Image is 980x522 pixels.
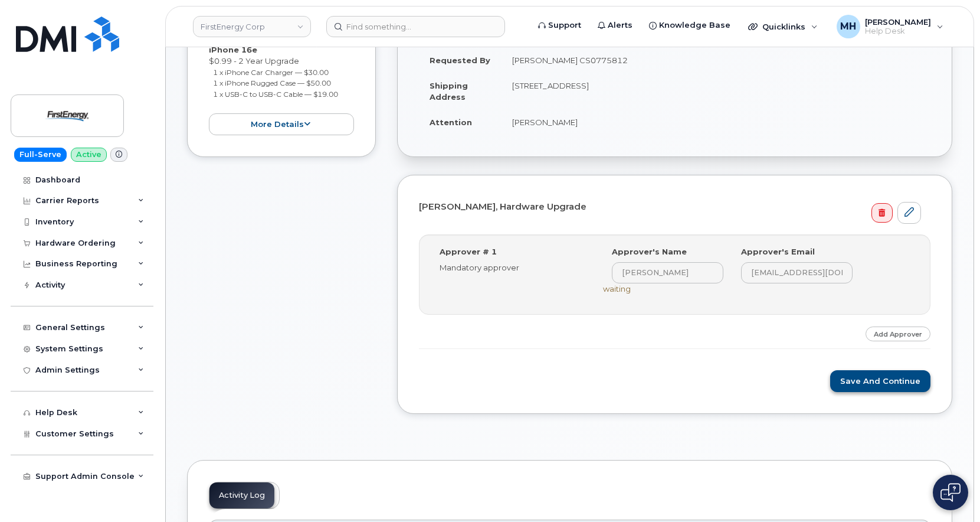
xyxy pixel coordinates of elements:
[502,73,930,109] td: [STREET_ADDRESS]
[659,19,730,31] span: Knowledge Base
[430,118,472,127] strong: Attention
[213,90,338,99] small: 1 x USB-C to USB-C Cable — $19.00
[213,68,329,77] small: 1 x iPhone Car Charger — $30.00
[641,14,739,37] a: Knowledge Base
[940,483,961,502] img: Open chat
[548,19,581,31] span: Support
[209,22,354,135] div: [PERSON_NAME] $0.99 - 2 Year Upgrade
[502,109,930,135] td: [PERSON_NAME]
[603,284,631,293] span: waiting
[741,262,853,283] input: Input
[430,81,468,102] strong: Shipping Address
[740,15,826,38] div: Quicklinks
[762,22,805,31] span: Quicklinks
[612,246,687,257] label: Approver's Name
[193,16,311,37] a: FirstEnergy Corp
[430,56,490,65] strong: Requested By
[865,17,931,27] span: [PERSON_NAME]
[741,246,815,257] label: Approver's Email
[209,113,354,135] button: more details
[440,262,585,273] div: Mandatory approver
[608,19,632,31] span: Alerts
[419,202,921,212] h4: [PERSON_NAME], Hardware Upgrade
[213,79,331,87] small: 1 x iPhone Rugged Case — $50.00
[209,45,257,54] strong: iPhone 16e
[840,19,856,34] span: MH
[530,14,589,37] a: Support
[326,16,505,37] input: Find something...
[612,262,723,283] input: Input
[866,327,930,341] a: Add Approver
[440,246,497,257] label: Approver # 1
[830,370,930,392] button: Save and Continue
[828,15,952,38] div: Melissa Hoye
[502,47,930,73] td: [PERSON_NAME] CS0775812
[865,27,931,36] span: Help Desk
[589,14,641,37] a: Alerts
